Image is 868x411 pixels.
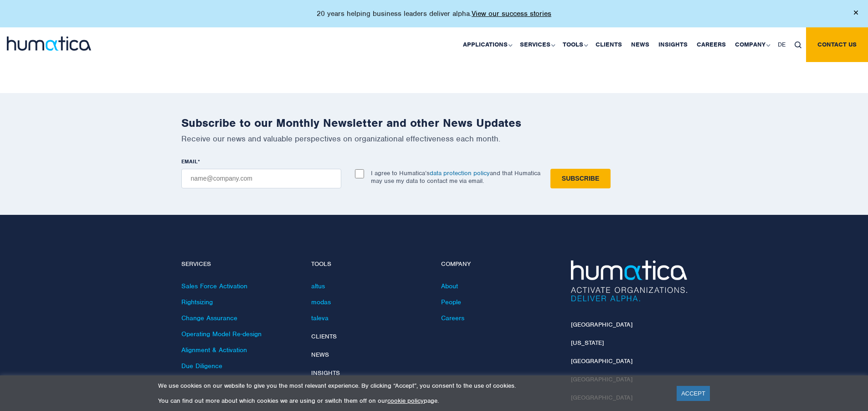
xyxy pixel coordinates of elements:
[571,357,632,365] a: [GEOGRAPHIC_DATA]
[692,27,730,62] a: Careers
[181,169,341,188] input: name@company.com
[158,382,665,390] p: We use cookies on our website to give you the most relevant experience. By clicking “Accept”, you...
[550,169,611,188] input: Subscribe
[181,134,687,144] p: Receive our news and valuable perspectives on organizational effectiveness each month.
[181,282,247,290] a: Sales Force Activation
[730,27,773,62] a: Company
[311,314,329,322] a: taleva
[355,169,364,178] input: I agree to Humatica’sdata protection policyand that Humatica may use my data to contact me via em...
[571,339,604,347] a: [US_STATE]
[571,260,687,302] img: Humatica
[441,298,461,306] a: People
[7,36,91,51] img: logo
[158,397,665,405] p: You can find out more about which cookies we are using or switch them off on our page.
[181,298,213,306] a: Rightsizing
[654,27,692,62] a: Insights
[311,260,427,268] h4: Tools
[591,27,627,62] a: Clients
[677,386,710,401] a: ACCEPT
[311,298,331,306] a: modas
[627,27,654,62] a: News
[371,169,540,185] p: I agree to Humatica’s and that Humatica may use my data to contact me via email.
[181,158,198,165] span: EMAIL
[458,27,515,62] a: Applications
[571,321,632,328] a: [GEOGRAPHIC_DATA]
[181,362,222,370] a: Due Diligence
[181,116,687,130] h2: Subscribe to our Monthly Newsletter and other News Updates
[311,282,325,290] a: altus
[806,27,868,62] a: Contact us
[778,41,786,48] span: DE
[181,260,298,268] h4: Services
[441,260,557,268] h4: Company
[515,27,558,62] a: Services
[181,314,237,322] a: Change Assurance
[311,333,337,340] a: Clients
[317,9,551,18] p: 20 years helping business leaders deliver alpha.
[311,369,340,377] a: Insights
[387,397,424,405] a: cookie policy
[558,27,591,62] a: Tools
[472,9,551,18] a: View our success stories
[441,282,458,290] a: About
[311,351,329,359] a: News
[181,330,262,338] a: Operating Model Re-design
[181,346,247,354] a: Alignment & Activation
[441,314,464,322] a: Careers
[795,42,801,48] img: search_icon
[773,27,790,62] a: DE
[430,169,490,177] a: data protection policy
